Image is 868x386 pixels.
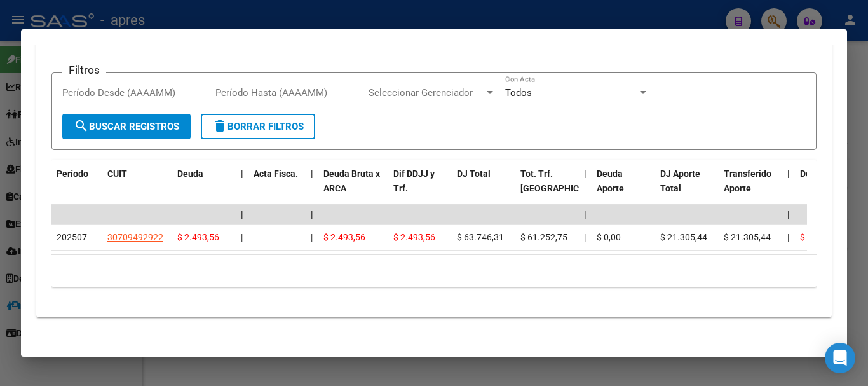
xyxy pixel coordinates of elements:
span: 202507 [57,232,87,242]
span: $ 2.493,56 [393,232,435,242]
span: $ 0,00 [597,232,621,242]
span: $ 2.493,56 [323,232,365,242]
span: | [311,169,313,179]
span: DJ Total [457,169,491,179]
span: Todos [505,87,532,99]
span: Buscar Registros [74,121,179,132]
h3: Filtros [62,63,106,77]
datatable-header-cell: Deuda Bruta x ARCA [318,160,388,216]
datatable-header-cell: Período [51,160,102,216]
span: $ 2.493,56 [800,232,842,242]
mat-icon: search [74,118,89,134]
span: DJ Aporte Total [660,169,700,193]
span: Deuda Bruta x ARCA [323,169,380,193]
span: Deuda Contr. [800,169,852,179]
span: Transferido Aporte [724,169,771,193]
span: | [311,232,313,242]
span: Deuda Aporte [597,169,624,193]
datatable-header-cell: Transferido Aporte [719,160,782,216]
button: Borrar Filtros [201,114,315,139]
span: | [787,169,790,179]
datatable-header-cell: DJ Aporte Total [655,160,719,216]
span: | [241,232,243,242]
datatable-header-cell: Acta Fisca. [248,160,306,216]
div: Open Intercom Messenger [825,343,855,373]
span: | [241,209,243,219]
span: Borrar Filtros [212,121,304,132]
span: | [311,209,313,219]
span: | [584,209,587,219]
datatable-header-cell: | [579,160,592,216]
span: | [241,169,243,179]
span: Dif DDJJ y Trf. [393,169,435,193]
datatable-header-cell: Dif DDJJ y Trf. [388,160,452,216]
datatable-header-cell: CUIT [102,160,172,216]
span: CUIT [107,169,127,179]
span: | [787,232,789,242]
span: 30709492922 [107,232,163,242]
span: $ 63.746,31 [457,232,504,242]
datatable-header-cell: Tot. Trf. Bruto [515,160,579,216]
span: Seleccionar Gerenciador [369,87,484,99]
mat-icon: delete [212,118,227,134]
datatable-header-cell: Deuda [172,160,236,216]
datatable-header-cell: | [236,160,248,216]
span: | [584,232,586,242]
span: Deuda [177,169,203,179]
span: Tot. Trf. [GEOGRAPHIC_DATA] [520,169,607,193]
datatable-header-cell: | [306,160,318,216]
datatable-header-cell: Deuda Aporte [592,160,655,216]
span: | [584,169,587,179]
button: Buscar Registros [62,114,191,139]
span: | [787,209,790,219]
datatable-header-cell: | [782,160,795,216]
span: $ 61.252,75 [520,232,567,242]
datatable-header-cell: DJ Total [452,160,515,216]
datatable-header-cell: Deuda Contr. [795,160,858,216]
span: Acta Fisca. [254,169,298,179]
span: $ 2.493,56 [177,232,219,242]
span: $ 21.305,44 [660,232,707,242]
span: Período [57,169,88,179]
span: $ 21.305,44 [724,232,771,242]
